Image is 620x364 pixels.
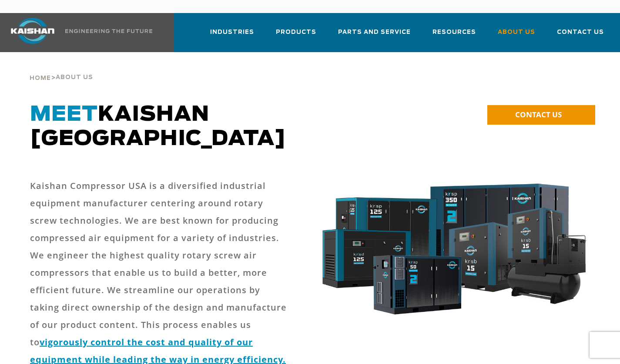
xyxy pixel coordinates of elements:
span: Home [30,76,51,81]
span: Contact Us [557,27,604,37]
img: krsb [315,177,590,326]
span: Kaishan [GEOGRAPHIC_DATA] [30,104,286,149]
span: Meet [30,104,98,125]
a: About Us [498,21,535,50]
img: Engineering the future [65,29,152,33]
a: Home [30,74,51,82]
a: CONTACT US [487,105,595,125]
a: Contact Us [557,21,604,50]
a: Industries [210,21,254,50]
span: Products [276,27,316,37]
span: Industries [210,27,254,37]
span: CONTACT US [515,109,562,119]
span: About Us [498,27,535,37]
span: Resources [432,27,476,37]
a: Products [276,21,316,50]
span: About Us [56,75,93,80]
div: > [30,52,93,85]
span: Parts and Service [338,27,411,37]
a: Resources [432,21,476,50]
a: Parts and Service [338,21,411,50]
